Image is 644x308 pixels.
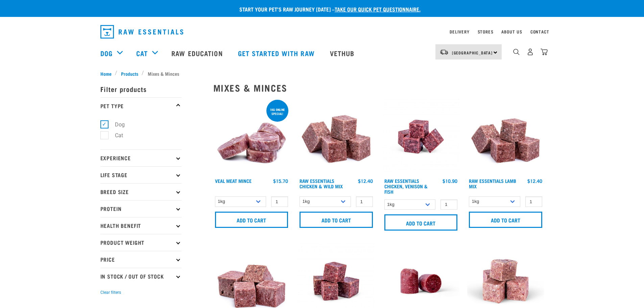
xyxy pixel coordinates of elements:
nav: breadcrumbs [100,70,544,77]
a: Home [100,70,115,77]
a: take our quick pet questionnaire. [335,7,421,10]
a: Contact [530,30,549,33]
p: Protein [100,200,182,217]
input: Add to cart [300,212,373,228]
div: $12.40 [527,178,542,184]
input: Add to cart [384,214,458,231]
img: ?1041 RE Lamb Mix 01 [467,98,544,175]
div: $10.90 [443,178,457,184]
label: Dog [104,120,127,129]
p: Life Stage [100,166,182,183]
span: Home [100,70,112,77]
div: $15.70 [273,178,288,184]
span: Products [121,70,138,77]
a: Dog [100,48,113,58]
p: Pet Type [100,97,182,114]
a: Raw Essentials Chicken & Wild Mix [300,180,343,187]
a: Raw Essentials Chicken, Venison & Fish [384,180,428,193]
div: $12.40 [358,178,373,184]
input: 1 [525,196,542,207]
input: Add to cart [215,212,288,228]
img: home-icon@2x.png [541,48,548,55]
label: Cat [104,131,126,140]
img: van-moving.png [439,49,449,55]
a: Products [117,70,142,77]
p: Experience [100,149,182,166]
input: 1 [356,196,373,207]
a: Raw Education [165,40,231,67]
p: Product Weight [100,234,182,251]
a: About Us [501,30,522,33]
img: 1160 Veal Meat Mince Medallions 01 [213,98,290,175]
p: Breed Size [100,183,182,200]
a: Raw Essentials Lamb Mix [469,180,516,187]
img: home-icon-1@2x.png [513,49,520,55]
h2: Mixes & Minces [213,82,544,93]
a: Stores [478,30,494,33]
input: 1 [271,196,288,207]
span: [GEOGRAPHIC_DATA] [452,51,493,54]
a: Vethub [323,40,363,67]
div: 1kg online special! [266,104,288,119]
img: Pile Of Cubed Chicken Wild Meat Mix [298,98,375,175]
p: Price [100,251,182,268]
a: Cat [136,48,148,58]
p: In Stock / Out Of Stock [100,268,182,285]
p: Filter products [100,80,182,97]
input: Add to cart [469,212,542,228]
a: Veal Meat Mince [215,180,252,182]
img: Chicken Venison mix 1655 [383,98,459,175]
nav: dropdown navigation [95,22,549,41]
img: user.png [527,48,534,55]
input: 1 [440,199,457,210]
button: Clear filters [100,289,121,295]
a: Get started with Raw [231,40,323,67]
p: Health Benefit [100,217,182,234]
a: Delivery [450,30,469,33]
img: Raw Essentials Logo [100,25,183,39]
